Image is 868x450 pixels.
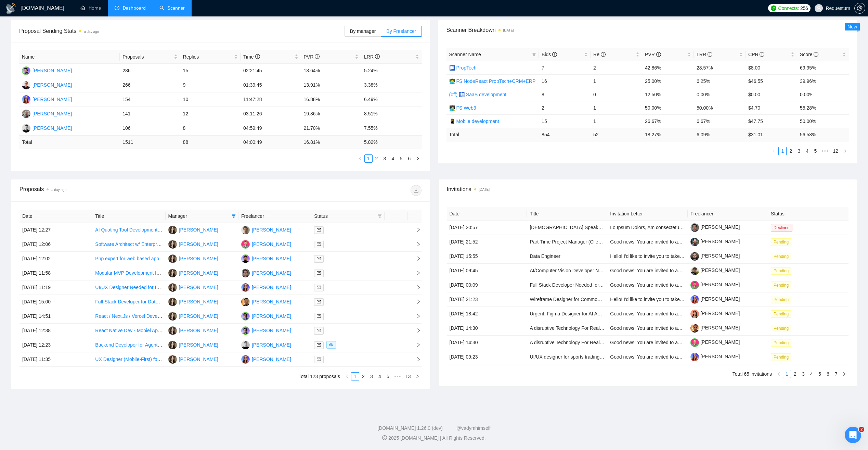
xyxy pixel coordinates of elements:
[771,339,791,347] span: Pending
[22,82,72,87] a: AK[PERSON_NAME]
[22,66,30,75] img: MP
[241,356,291,362] a: IP[PERSON_NAME]
[842,372,846,376] span: right
[392,372,403,380] span: •••
[351,372,359,380] li: 1
[530,253,560,259] a: Data Engineer
[748,52,764,57] span: CPR
[656,52,661,57] span: info-circle
[168,255,218,261] a: SO[PERSON_NAME]
[539,74,591,88] td: 16
[252,284,291,291] div: [PERSON_NAME]
[168,327,218,333] a: SO[PERSON_NAME]
[398,155,405,162] a: 5
[832,370,840,378] li: 7
[179,312,218,320] div: [PERSON_NAME]
[392,372,403,380] li: Next 5 Pages
[779,147,786,155] a: 1
[777,372,781,376] span: left
[180,78,241,92] td: 9
[22,124,30,133] img: SB
[771,311,794,316] a: Pending
[179,226,218,234] div: [PERSON_NAME]
[373,155,380,162] a: 2
[19,27,345,35] span: Proposal Sending Stats
[22,95,30,104] img: IP
[317,242,321,246] span: mail
[859,427,864,432] span: 2
[115,5,119,10] span: dashboard
[179,298,218,305] div: [PERSON_NAME]
[591,74,642,88] td: 1
[241,327,291,333] a: MP[PERSON_NAME]
[241,254,250,263] img: IZ
[808,370,815,378] a: 4
[168,269,177,277] img: SO
[255,54,260,59] span: info-circle
[778,147,787,155] li: 1
[33,81,72,89] div: [PERSON_NAME]
[252,327,291,334] div: [PERSON_NAME]
[760,52,764,57] span: info-circle
[389,155,397,162] a: 4
[241,341,250,349] img: SB
[22,67,72,73] a: MP[PERSON_NAME]
[771,225,795,230] a: Declined
[180,64,241,78] td: 15
[690,223,699,232] img: c14DhYixHXKOjO1Rn8ocQbD3KHUcnE4vZS4feWtSSrA9NC5rkM_scuoP2bXUv12qzp
[690,238,699,246] img: c1mZwmIHZG2KEmQqZQ_J48YpMc-Z-5JYg_kZcgcvALAYhRfF6_HnopDgGFEd25WK_-
[690,295,699,304] img: c1o0rOVReXCKi1bnQSsgHbaWbvfM_HSxWVsvTMtH2C50utd8VeU_52zlHuo4ie9fkT
[530,354,615,360] a: UI/UX designer for sports trading project
[301,64,361,78] td: 13.64%
[252,269,291,277] div: [PERSON_NAME]
[816,370,824,378] li: 5
[241,226,250,234] img: VS
[771,282,794,288] a: Pending
[120,78,180,92] td: 266
[771,296,791,303] span: Pending
[95,313,210,319] a: React / Next.Js / Vercel Developer for Web Application
[168,312,177,321] img: SO
[531,49,537,60] span: filter
[179,284,218,291] div: [PERSON_NAME]
[179,255,218,262] div: [PERSON_NAME]
[179,240,218,248] div: [PERSON_NAME]
[840,370,848,378] button: right
[824,370,832,378] a: 6
[542,52,557,57] span: Bids
[95,270,219,276] a: Modular MVP Development for Video-First Social Platform
[381,154,389,163] li: 3
[449,52,481,57] span: Scanner Name
[803,147,811,155] a: 4
[530,297,707,302] a: Wireframe Designer for Commodities Trading Website (With CRM Integration Logic)
[317,300,321,304] span: mail
[364,154,373,163] li: 1
[317,357,321,361] span: mail
[694,74,746,88] td: 6.25%
[552,52,557,57] span: info-circle
[530,239,664,245] a: Part-Time Project Manager (Client & Internal Software Projects)
[241,78,301,92] td: 01:39:45
[403,372,413,380] li: 13
[252,341,291,349] div: [PERSON_NAME]
[120,64,180,78] td: 286
[84,30,99,34] time: a day ago
[690,267,740,273] a: [PERSON_NAME]
[360,373,367,380] a: 2
[787,147,794,155] a: 2
[241,299,291,304] a: OD[PERSON_NAME]
[642,74,694,88] td: 25.00%
[405,154,414,163] li: 6
[593,52,606,57] span: Re
[351,373,359,380] a: 1
[22,110,30,118] img: PG
[33,110,72,117] div: [PERSON_NAME]
[252,240,291,248] div: [PERSON_NAME]
[771,268,794,273] a: Pending
[694,61,746,74] td: 28.57%
[252,312,291,320] div: [PERSON_NAME]
[33,96,72,103] div: [PERSON_NAME]
[771,5,776,11] img: upwork-logo.png
[230,211,237,221] span: filter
